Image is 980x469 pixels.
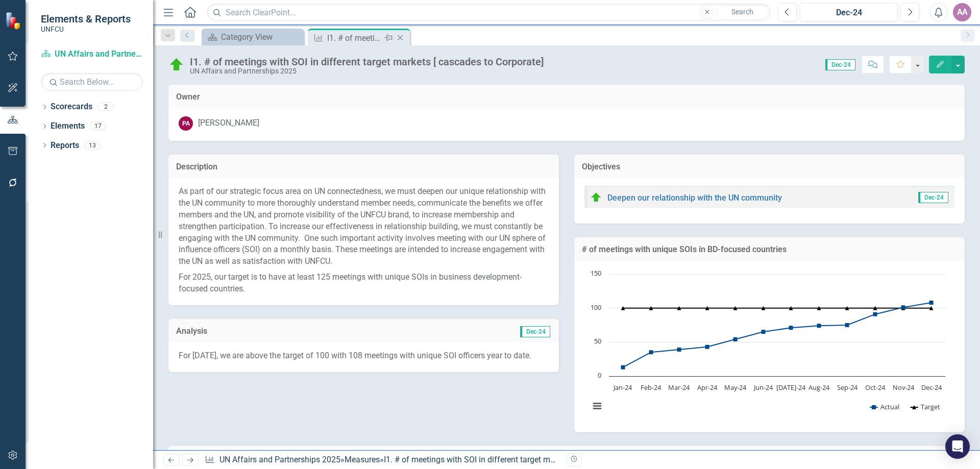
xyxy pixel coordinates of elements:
svg: Interactive chart [584,269,950,422]
path: Jun-24, 100. Target. [762,306,766,310]
span: Search [731,8,753,16]
div: PA [179,116,193,131]
h3: # of meetings with unique SOIs in BD-focused countries [582,245,957,254]
h3: Objectives [582,162,957,171]
path: Mar-24, 100. Target. [677,306,681,310]
path: Jul-24, 71. Actual. [789,326,793,330]
text: Apr-24 [697,383,718,392]
p: As part of our strategic focus area on UN connectedness, we must deepen our unique relationship w... [179,186,549,269]
path: Dec-24, 108. Actual. [929,301,934,305]
div: Category View [221,31,301,43]
div: I1. # of meetings with SOI in different target markets [ cascades to Corporate] [327,32,382,44]
path: Sep-24, 75. Actual. [845,323,849,327]
button: Search [717,5,768,19]
text: 150 [591,268,601,278]
text: Oct-24 [865,383,886,392]
path: Oct-24, 100. Target. [873,306,877,310]
a: Deepen our relationship with the UN community [607,193,782,203]
a: Elements [51,120,85,132]
img: ClearPoint Strategy [5,12,23,30]
img: On Target [590,191,602,204]
path: Aug-24, 100. Target. [817,306,821,310]
text: [DATE]-24 [776,383,806,392]
span: Dec-24 [825,59,855,70]
a: Measures [345,455,380,464]
small: UNFCU [41,25,131,33]
path: Sep-24, 100. Target. [845,306,849,310]
h3: Analysis [176,327,364,336]
span: Dec-24 [918,192,948,203]
button: View chart menu, Chart [590,399,604,413]
div: Dec-24 [803,7,894,19]
a: UN Affairs and Partnerships 2025 [219,455,340,464]
a: Reports [51,140,79,152]
path: Feb-24, 100. Target. [649,306,653,310]
path: Jan-24, 13. Actual. [621,365,625,369]
path: Nov-24, 101. Actual. [901,305,905,309]
div: Open Intercom Messenger [945,434,970,459]
div: I1. # of meetings with SOI in different target markets [ cascades to Corporate] [190,56,544,67]
div: 17 [90,122,106,131]
path: Aug-24, 74. Actual. [817,324,821,328]
text: 50 [594,336,601,345]
text: Nov-24 [893,383,915,392]
h3: Owner [176,92,957,102]
path: Apr-24, 43. Actual. [705,344,709,349]
div: 2 [97,103,114,111]
span: Elements & Reports [41,13,131,25]
input: Search Below... [41,73,143,91]
div: UN Affairs and Partnerships 2025 [190,67,544,75]
img: On Target [168,57,185,73]
div: I1. # of meetings with SOI in different target markets [ cascades to Corporate] [384,455,661,464]
text: Jun-24 [753,383,773,392]
p: For 2025, our target is to have at least 125 meetings with unique SOIs in business development-fo... [179,269,549,295]
div: » » [205,454,559,466]
div: [PERSON_NAME] [198,117,259,129]
text: Aug-24 [808,383,830,392]
span: For [DATE], we are above the target of 100 with 108 meetings with unique SOI officers year to date. [179,351,531,360]
text: 100 [591,303,601,312]
path: May-24, 100. Target. [733,306,738,310]
path: Jun-24, 65. Actual. [762,330,766,334]
text: May-24 [724,383,747,392]
text: Sep-24 [837,383,858,392]
button: Dec-24 [800,3,898,21]
input: Search ClearPoint... [207,4,770,21]
text: 0 [598,371,601,380]
path: May-24, 54. Actual. [733,337,738,341]
g: Actual, line 1 of 2 with 12 data points. [621,301,934,369]
text: Feb-24 [641,383,661,392]
path: Jan-24, 100. Target. [621,306,625,310]
path: Apr-24, 100. Target. [705,306,709,310]
text: Dec-24 [921,383,942,392]
button: AA [953,3,971,21]
text: Mar-24 [668,383,690,392]
path: Jul-24, 100. Target. [789,306,793,310]
path: Oct-24, 91. Actual. [873,312,877,316]
div: Chart. Highcharts interactive chart. [584,269,954,422]
h3: Description [176,162,551,171]
div: 13 [84,141,101,150]
button: Show Actual [870,402,899,411]
path: Mar-24, 39. Actual. [677,348,681,352]
text: Jan-24 [612,383,632,392]
a: Scorecards [51,101,92,113]
span: Dec-24 [520,326,550,337]
path: Feb-24, 35. Actual. [649,350,653,354]
a: Category View [204,31,301,43]
button: Show Target [911,402,941,411]
a: UN Affairs and Partnerships 2025 [41,48,143,60]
